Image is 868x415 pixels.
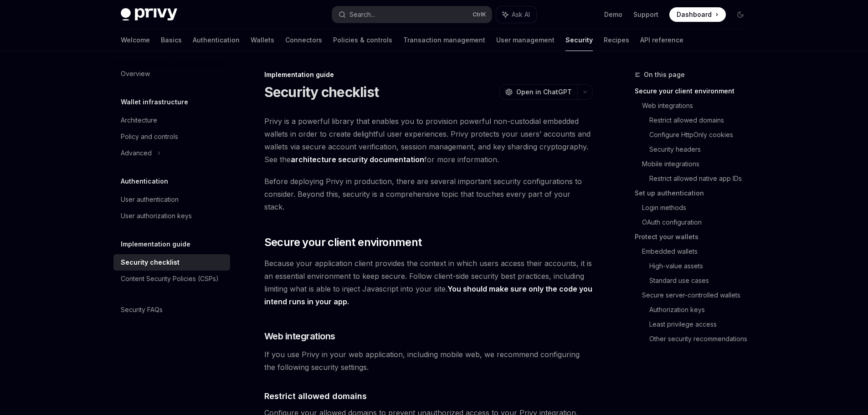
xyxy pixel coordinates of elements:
div: Search... [349,9,375,20]
a: Set up authentication [635,186,755,200]
a: Policies & controls [333,29,392,51]
a: User management [496,29,555,51]
a: Web integrations [642,98,755,113]
div: Architecture [121,115,157,126]
a: User authentication [113,191,230,208]
a: Embedded wallets [642,244,755,259]
a: Login methods [642,200,755,215]
div: User authentication [121,194,179,205]
span: Open in ChatGPT [516,87,572,97]
a: Mobile integrations [642,157,755,171]
a: Authentication [193,29,240,51]
h5: Wallet infrastructure [121,97,188,108]
span: Ask AI [512,10,530,19]
a: Configure HttpOnly cookies [649,128,755,142]
a: Security [565,29,593,51]
a: API reference [640,29,683,51]
a: Transaction management [403,29,485,51]
a: Restrict allowed domains [649,113,755,128]
h1: Security checklist [264,84,379,100]
img: dark logo [121,8,177,21]
div: Advanced [121,148,152,159]
a: Policy and controls [113,128,230,145]
a: Secure server-controlled wallets [642,288,755,302]
div: User authorization keys [121,210,192,221]
button: Search...CtrlK [332,6,492,23]
button: Toggle dark mode [733,7,748,22]
a: Wallets [251,29,274,51]
a: Overview [113,66,230,82]
span: Secure your client environment [264,235,422,250]
div: Implementation guide [264,70,593,79]
a: Protect your wallets [635,230,755,244]
div: Overview [121,68,150,79]
span: Dashboard [677,10,712,19]
a: Other security recommendations [649,332,755,346]
span: Web integrations [264,330,335,343]
a: Welcome [121,29,150,51]
a: Basics [161,29,182,51]
div: Content Security Policies (CSPs) [121,273,219,284]
a: Content Security Policies (CSPs) [113,271,230,287]
a: OAuth configuration [642,215,755,230]
a: Support [633,10,658,19]
span: Restrict allowed domains [264,390,367,402]
a: Demo [604,10,622,19]
span: Privy is a powerful library that enables you to provision powerful non-custodial embedded wallets... [264,115,593,166]
a: Recipes [604,29,629,51]
span: Ctrl K [473,11,486,18]
a: Restrict allowed native app IDs [649,171,755,186]
span: Before deploying Privy in production, there are several important security configurations to cons... [264,175,593,213]
a: High-value assets [649,259,755,273]
span: On this page [644,69,685,80]
h5: Implementation guide [121,239,190,250]
a: Dashboard [669,7,726,22]
a: Security checklist [113,254,230,271]
a: Security headers [649,142,755,157]
a: Architecture [113,112,230,128]
a: architecture security documentation [291,155,424,164]
span: Because your application client provides the context in which users access their accounts, it is ... [264,257,593,308]
a: User authorization keys [113,208,230,224]
a: Standard use cases [649,273,755,288]
h5: Authentication [121,176,168,187]
a: Secure your client environment [635,84,755,98]
a: Security FAQs [113,302,230,318]
button: Open in ChatGPT [499,84,577,100]
span: If you use Privy in your web application, including mobile web, we recommend configuring the foll... [264,348,593,374]
a: Authorization keys [649,302,755,317]
div: Policy and controls [121,131,178,142]
div: Security checklist [121,257,180,268]
div: Security FAQs [121,304,163,315]
button: Ask AI [496,6,536,23]
a: Least privilege access [649,317,755,332]
a: Connectors [285,29,322,51]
